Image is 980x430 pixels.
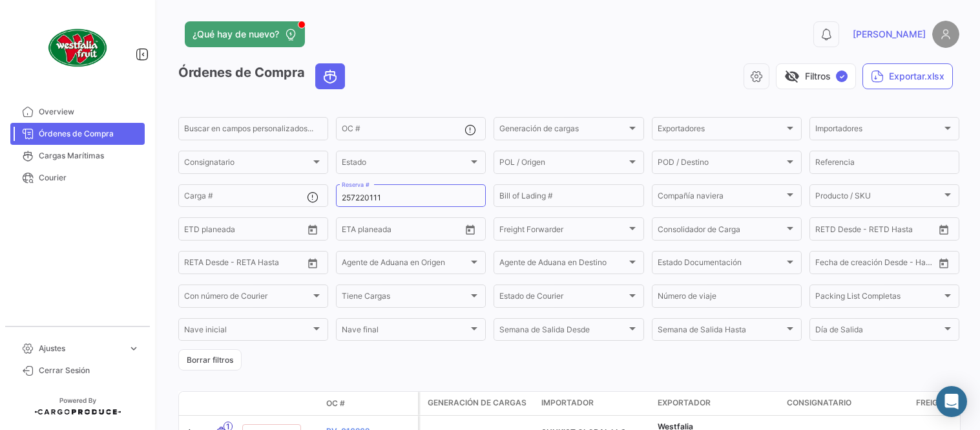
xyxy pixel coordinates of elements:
[39,150,140,162] span: Cargas Marítimas
[216,260,273,269] input: Hasta
[499,327,626,336] span: Semana de Salida Desde
[499,294,626,303] span: Estado de Courier
[193,28,279,41] span: ¿Qué hay de nuevo?
[39,343,123,354] span: Ajustes
[932,21,959,48] img: placeholder-user.png
[658,226,784,235] span: Consolidador de Carga
[39,365,140,376] span: Cerrar Sesión
[10,101,145,123] a: Overview
[10,145,145,167] a: Cargas Marítimas
[853,28,926,41] span: [PERSON_NAME]
[784,69,800,84] span: visibility_off
[303,253,322,273] button: Open calendar
[815,126,942,135] span: Importadores
[461,220,480,239] button: Open calendar
[862,63,953,89] button: Exportar.xlsx
[216,226,273,235] input: Hasta
[342,260,468,269] span: Agente de Aduana en Origen
[184,260,207,269] input: Desde
[652,392,782,415] datatable-header-cell: Exportador
[499,126,626,135] span: Generación de cargas
[342,226,365,235] input: Desde
[316,64,344,89] button: Ocean
[45,16,110,80] img: client-50.png
[536,392,652,415] datatable-header-cell: Importador
[815,260,839,269] input: Desde
[848,226,904,235] input: Hasta
[39,128,140,140] span: Órdenes de Compra
[836,70,848,82] span: ✓
[321,392,418,414] datatable-header-cell: OC #
[184,226,207,235] input: Desde
[326,398,345,409] span: OC #
[787,397,851,409] span: Consignatario
[658,260,784,269] span: Estado Documentación
[178,349,242,371] button: Borrar filtros
[178,63,349,89] h3: Órdenes de Compra
[658,327,784,336] span: Semana de Salida Hasta
[658,126,784,135] span: Exportadores
[420,392,536,415] datatable-header-cell: Generación de cargas
[815,193,942,202] span: Producto / SKU
[303,220,322,239] button: Open calendar
[934,253,954,273] button: Open calendar
[934,220,954,239] button: Open calendar
[815,327,942,336] span: Día de Salida
[128,343,140,354] span: expand_more
[658,160,784,169] span: POD / Destino
[658,397,711,409] span: Exportador
[205,398,237,409] datatable-header-cell: Modo de Transporte
[39,172,140,184] span: Courier
[499,260,626,269] span: Agente de Aduana en Destino
[936,386,967,417] div: Open Intercom Messenger
[374,226,431,235] input: Hasta
[184,294,311,303] span: Con número de Courier
[499,226,626,235] span: Freight Forwarder
[428,397,526,409] span: Generación de cargas
[184,160,311,169] span: Consignatario
[776,63,856,89] button: visibility_offFiltros✓
[237,398,321,409] datatable-header-cell: Estado Doc.
[342,160,468,169] span: Estado
[39,106,140,118] span: Overview
[10,123,145,145] a: Órdenes de Compra
[782,392,911,415] datatable-header-cell: Consignatario
[10,167,145,189] a: Courier
[499,160,626,169] span: POL / Origen
[848,260,904,269] input: Hasta
[185,21,305,47] button: ¿Qué hay de nuevo?
[541,397,594,409] span: Importador
[658,193,784,202] span: Compañía naviera
[342,294,468,303] span: Tiene Cargas
[184,327,311,336] span: Nave inicial
[815,294,942,303] span: Packing List Completas
[342,327,468,336] span: Nave final
[815,226,839,235] input: Desde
